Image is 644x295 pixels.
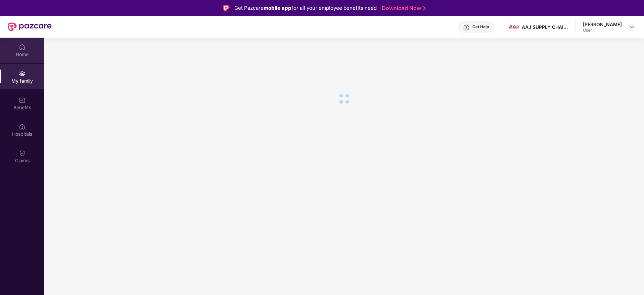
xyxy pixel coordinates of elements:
[19,150,26,157] img: svg+xml;base64,PHN2ZyBpZD0iQ2xhaW0iIHhtbG5zPSJodHRwOi8vd3d3LnczLm9yZy8yMDAwL3N2ZyIgd2lkdGg9IjIwIi...
[423,5,426,12] img: Stroke
[463,24,470,31] img: svg+xml;base64,PHN2ZyBpZD0iSGVscC0zMngzMiIgeG1sbnM9Imh0dHA6Ly93d3cudzMub3JnLzIwMDAvc3ZnIiB3aWR0aD...
[8,23,52,31] img: New Pazcare Logo
[19,44,26,50] img: svg+xml;base64,PHN2ZyBpZD0iSG9tZSIgeG1sbnM9Imh0dHA6Ly93d3cudzMub3JnLzIwMDAvc3ZnIiB3aWR0aD0iMjAiIG...
[472,24,489,30] div: Get Help
[629,24,635,30] img: svg+xml;base64,PHN2ZyBpZD0iRHJvcGRvd24tMzJ4MzIiIHhtbG5zPSJodHRwOi8vd3d3LnczLm9yZy8yMDAwL3N2ZyIgd2...
[19,70,26,77] img: svg+xml;base64,PHN2ZyB3aWR0aD0iMjAiIGhlaWdodD0iMjAiIHZpZXdCb3g9IjAgMCAyMCAyMCIgZmlsbD0ibm9uZSIgeG...
[522,24,569,30] div: AAJ SUPPLY CHAIN MANAGEMENT PRIVATE LIMITED
[583,21,622,28] div: [PERSON_NAME]
[234,4,377,12] div: Get Pazcare for all your employee benefits need
[382,5,424,12] a: Download Now
[19,97,26,103] img: svg+xml;base64,PHN2ZyBpZD0iQmVuZWZpdHMiIHhtbG5zPSJodHRwOi8vd3d3LnczLm9yZy8yMDAwL3N2ZyIgd2lkdGg9Ij...
[509,22,519,32] img: aaj%20logo%20v11.1%202.0.jpg
[264,5,291,11] strong: mobile app
[19,123,26,130] img: svg+xml;base64,PHN2ZyBpZD0iSG9zcGl0YWxzIiB4bWxucz0iaHR0cDovL3d3dy53My5vcmcvMjAwMC9zdmciIHdpZHRoPS...
[583,28,622,33] div: User
[223,5,230,11] img: Logo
